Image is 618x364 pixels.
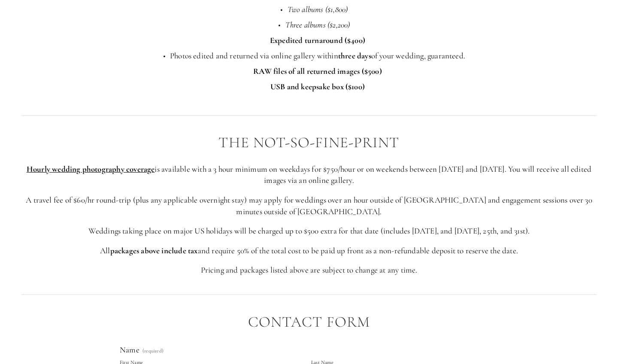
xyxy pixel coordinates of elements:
p: Pricing and packages listed above are subject to change at any time. [21,264,597,276]
strong: three days [338,51,371,61]
em: Three albums ($2,200) [285,20,350,30]
h2: THE NOT-SO-FINE-PRINT [21,134,597,151]
span: Name [120,345,139,355]
p: Weddings taking place on major US holidays will be charged up to $500 extra for that date (includ... [21,225,597,237]
p: Photos edited and returned via online gallery within of your wedding, guaranteed. [39,50,597,62]
strong: Hourly wedding photography coverage [27,164,155,174]
strong: USB and keepsake box ($100) [270,82,365,91]
p: is available with a 3 hour minimum on weekdays for $750/hour or on weekends between [DATE] and [D... [21,164,597,186]
p: A travel fee of $60/hr round-trip (plus any applicable overnight stay) may apply for weddings ove... [21,194,597,217]
em: Two albums ($1,800) [288,4,348,14]
h2: Contact Form [21,314,597,331]
p: All and require 50% of the total cost to be paid up front as a non-refundable deposit to reserve ... [21,245,597,257]
strong: Expedited turnaround ($400) [270,35,365,45]
strong: packages above include tax [110,246,198,255]
strong: RAW files of all returned images ($500) [253,66,382,76]
span: (required) [142,348,164,353]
